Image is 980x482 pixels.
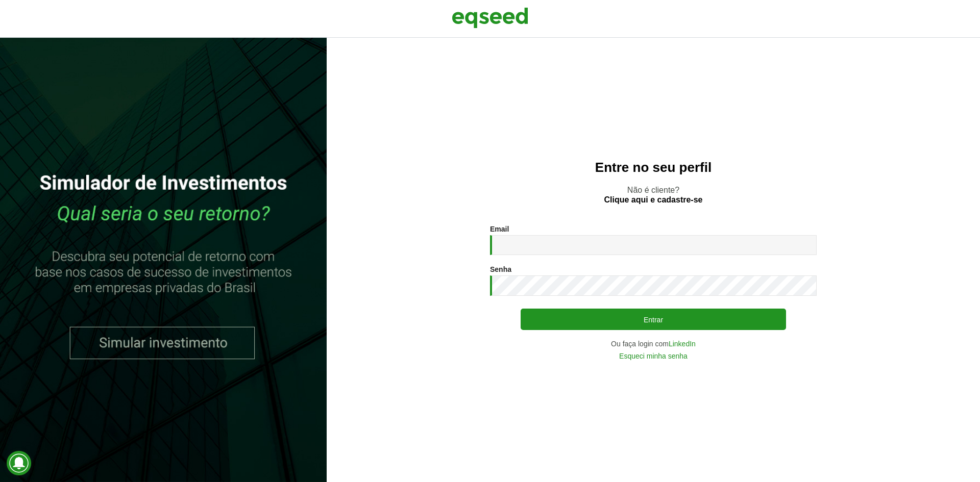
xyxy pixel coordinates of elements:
[490,266,511,273] label: Senha
[452,5,528,31] img: EqSeed Logo
[669,340,696,347] a: LinkedIn
[604,196,703,204] a: Clique aqui e cadastre-se
[490,340,817,347] div: Ou faça login com
[347,160,960,175] h2: Entre no seu perfil
[490,225,509,233] label: Email
[619,352,688,360] a: Esqueci minha senha
[521,309,786,330] button: Entrar
[347,185,960,205] p: Não é cliente?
